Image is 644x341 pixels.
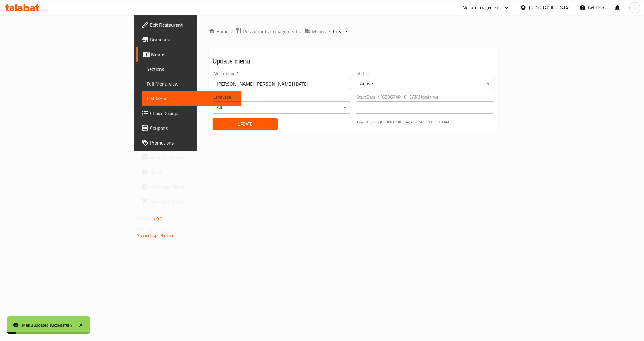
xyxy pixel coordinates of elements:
[136,135,242,150] a: Promotions
[150,169,237,176] span: Upsell
[305,27,326,35] a: Menus
[136,180,242,194] a: Coverage Report
[136,17,242,32] a: Edit Restaurant
[356,78,494,90] div: Active
[142,76,242,91] a: Full Menu View
[213,56,494,66] h2: Update menu
[151,51,237,58] span: Menus
[328,28,331,35] li: /
[142,62,242,76] a: Sections
[147,65,237,73] span: Sections
[213,78,351,90] input: Please enter Menu name
[137,225,165,233] span: Get support on:
[236,27,297,35] a: Restaurants management
[243,28,297,35] span: Restaurants management
[209,27,498,35] nav: breadcrumb
[136,121,242,135] a: Coupons
[147,95,237,102] span: Edit Menu
[300,28,302,35] li: /
[217,120,273,128] span: Update
[136,32,242,47] a: Branches
[150,124,237,132] span: Coupons
[213,101,351,114] div: All
[136,165,242,180] a: Upsell
[357,119,494,125] p: Current time in [GEOGRAPHIC_DATA] is [DATE] 11:54:13 AM
[153,215,163,223] span: 1.0.0
[136,150,242,165] a: Menu disclaimer
[136,106,242,121] a: Choice Groups
[529,4,569,11] div: [GEOGRAPHIC_DATA]
[142,91,242,106] a: Edit Menu
[150,154,237,161] span: Menu disclaimer
[136,47,242,62] a: Menus
[634,4,636,11] span: a
[150,110,237,117] span: Choice Groups
[150,21,237,29] span: Edit Restaurant
[147,80,237,87] span: Full Menu View
[213,118,278,130] button: Update
[150,36,237,43] span: Branches
[333,28,347,35] span: Create
[462,4,500,11] div: Menu-management
[312,28,326,35] span: Menus
[150,198,237,205] span: Grocery Checklist
[137,231,176,239] a: Support.OpsPlatform
[150,139,237,146] span: Promotions
[22,322,72,328] div: Menu updated successfully
[136,194,242,209] a: Grocery Checklist
[137,215,152,223] span: Version:
[150,183,237,191] span: Coverage Report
